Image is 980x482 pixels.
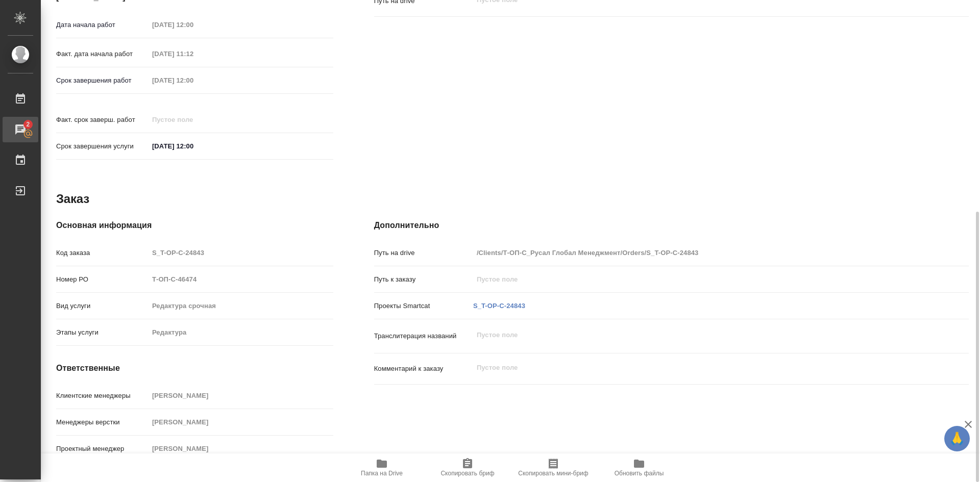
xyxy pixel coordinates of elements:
p: Вид услуги [56,301,149,311]
a: S_T-OP-C-24843 [473,302,525,310]
p: Путь к заказу [374,274,473,285]
button: Папка на Drive [339,453,425,482]
p: Проекты Smartcat [374,301,473,311]
span: Обновить файлы [615,470,664,477]
p: Проектный менеджер [56,444,149,454]
input: Пустое поле [149,73,238,88]
input: Пустое поле [149,298,333,313]
input: Пустое поле [149,325,333,340]
p: Факт. срок заверш. работ [56,115,149,125]
p: Путь на drive [374,248,473,258]
p: Этапы услуги [56,327,149,338]
input: Пустое поле [149,272,333,287]
p: Менеджеры верстки [56,417,149,427]
input: Пустое поле [149,46,238,61]
h4: Ответственные [56,362,333,374]
input: Пустое поле [149,17,238,32]
p: Клиентские менеджеры [56,391,149,401]
span: Папка на Drive [361,470,403,477]
input: Пустое поле [149,441,333,456]
span: 🙏 [948,428,966,449]
input: Пустое поле [149,415,333,429]
button: 🙏 [944,426,970,451]
h4: Дополнительно [374,219,969,232]
p: Факт. дата начала работ [56,49,149,59]
p: Номер РО [56,274,149,285]
p: Срок завершения услуги [56,141,149,151]
input: Пустое поле [473,245,919,260]
input: Пустое поле [149,112,238,127]
input: Пустое поле [149,245,333,260]
button: Скопировать мини-бриф [510,453,596,482]
input: Пустое поле [149,388,333,403]
button: Скопировать бриф [425,453,510,482]
p: Код заказа [56,248,149,258]
input: ✎ Введи что-нибудь [149,139,238,154]
input: Пустое поле [473,272,919,287]
p: Транслитерация названий [374,331,473,341]
button: Обновить файлы [596,453,682,482]
span: 2 [20,119,36,130]
p: Срок завершения работ [56,75,149,86]
h2: Заказ [56,191,89,207]
h4: Основная информация [56,219,333,232]
a: 2 [3,117,38,142]
span: Скопировать бриф [440,470,494,477]
p: Комментарий к заказу [374,364,473,374]
p: Дата начала работ [56,20,149,30]
span: Скопировать мини-бриф [518,470,588,477]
